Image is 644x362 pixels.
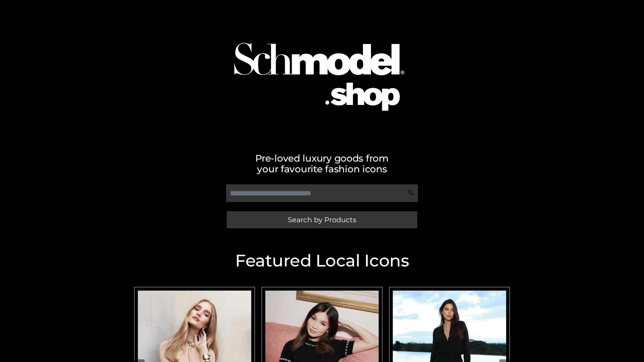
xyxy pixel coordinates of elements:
h2: Featured Local Icons​ [131,252,513,269]
a: Search by Products [227,211,417,228]
img: Search Icon [408,190,415,196]
span: Search by Products [288,216,356,223]
h2: Pre-loved luxury goods from your favourite fashion icons [131,153,513,174]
